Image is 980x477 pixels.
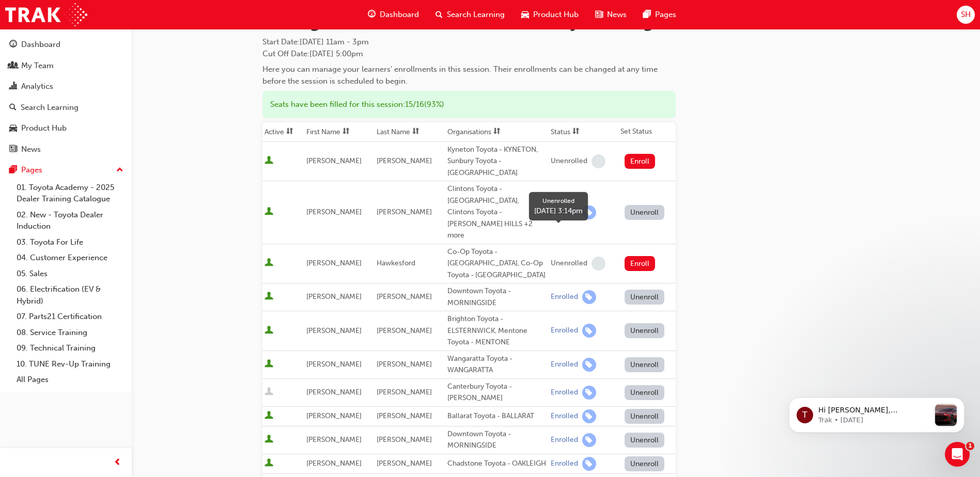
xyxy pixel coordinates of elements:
span: learningRecordVerb_ENROLL-icon [582,433,596,447]
span: learningRecordVerb_ENROLL-icon [582,290,596,304]
div: Search Learning [21,102,79,114]
button: Enroll [625,154,656,169]
span: 1 [966,442,974,450]
span: [PERSON_NAME] [377,292,432,301]
span: User is active [265,435,273,445]
span: guage-icon [368,8,376,21]
div: Enrolled [551,411,578,421]
span: [PERSON_NAME] [306,259,362,267]
a: search-iconSearch Learning [427,4,513,25]
div: Product Hub [21,122,67,134]
th: Toggle SortBy [445,122,549,142]
span: User is active [265,411,273,421]
th: Toggle SortBy [262,122,304,142]
a: 05. Sales [12,266,128,282]
a: 07. Parts21 Certification [12,309,128,325]
div: [DATE] 3:14pm [534,205,583,216]
div: Enrolled [551,292,578,302]
a: 02. New - Toyota Dealer Induction [12,207,128,234]
span: User is active [265,207,273,217]
span: [DATE] 11am - 3pm [300,37,369,46]
a: Search Learning [4,98,128,117]
button: Unenroll [625,357,665,372]
span: [PERSON_NAME] [306,435,362,444]
a: 03. Toyota For Life [12,234,128,250]
span: sorting-icon [343,128,350,136]
div: Canterbury Toyota - [PERSON_NAME] [447,381,547,404]
span: User is inactive [265,387,273,397]
div: Unenrolled [551,259,587,268]
span: [PERSON_NAME] [306,292,362,301]
a: 08. Service Training [12,325,128,341]
div: News [21,144,41,155]
span: up-icon [116,164,123,177]
span: [PERSON_NAME] [306,208,362,216]
span: User is active [265,326,273,336]
a: car-iconProduct Hub [513,4,587,25]
th: Set Status [618,122,676,142]
span: [PERSON_NAME] [377,435,432,444]
button: Enroll [625,256,656,271]
div: Kyneton Toyota - KYNETON, Sunbury Toyota - [GEOGRAPHIC_DATA] [447,144,547,179]
span: [PERSON_NAME] [306,360,362,369]
span: search-icon [435,8,443,21]
button: Unenroll [625,433,665,448]
div: Here you can manage your learners' enrollments in this session. Their enrollments can be changed ... [262,63,676,87]
span: news-icon [9,145,17,154]
span: [PERSON_NAME] [306,156,362,165]
img: Trak [5,3,87,26]
span: news-icon [595,8,603,21]
span: search-icon [9,103,17,113]
a: 04. Customer Experience [12,250,128,266]
div: Chadstone Toyota - OAKLEIGH [447,458,547,470]
a: Product Hub [4,119,128,138]
div: Enrolled [551,360,578,370]
div: Dashboard [21,39,60,51]
span: sorting-icon [572,128,580,136]
div: Wangaratta Toyota - WANGARATTA [447,353,547,376]
a: Dashboard [4,35,128,54]
span: car-icon [521,8,529,21]
span: learningRecordVerb_ENROLL-icon [582,457,596,471]
a: 09. Technical Training [12,340,128,356]
span: [PERSON_NAME] [377,459,432,468]
span: guage-icon [9,40,17,50]
span: User is active [265,156,273,166]
span: learningRecordVerb_ENROLL-icon [582,358,596,372]
div: Downtown Toyota - MORNINGSIDE [447,428,547,452]
span: learningRecordVerb_ENROLL-icon [582,205,596,219]
div: Analytics [21,81,53,92]
th: Toggle SortBy [304,122,375,142]
span: User is active [265,458,273,469]
span: SH [961,9,971,21]
span: Search Learning [447,9,505,21]
div: Seats have been filled for this session : 15 / 16 ( 93% ) [262,91,676,118]
a: news-iconNews [587,4,635,25]
div: Pages [21,164,42,176]
div: Enrolled [551,388,578,397]
button: Unenroll [625,409,665,424]
th: Toggle SortBy [375,122,445,142]
span: [PERSON_NAME] [306,459,362,468]
button: Unenroll [625,205,665,220]
button: Pages [4,161,128,180]
span: Product Hub [533,9,579,21]
div: Downtown Toyota - MORNINGSIDE [447,285,547,309]
a: News [4,140,128,159]
a: All Pages [12,372,128,388]
th: Toggle SortBy [549,122,618,142]
div: Enrolled [551,326,578,336]
span: Hawkesford [377,259,415,267]
div: Enrolled [551,459,578,469]
div: Unenrolled [551,156,587,166]
a: 06. Electrification (EV & Hybrid) [12,281,128,309]
a: guage-iconDashboard [360,4,427,25]
span: [PERSON_NAME] [306,411,362,420]
span: User is active [265,359,273,370]
span: [PERSON_NAME] [377,411,432,420]
span: learningRecordVerb_ENROLL-icon [582,409,596,423]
